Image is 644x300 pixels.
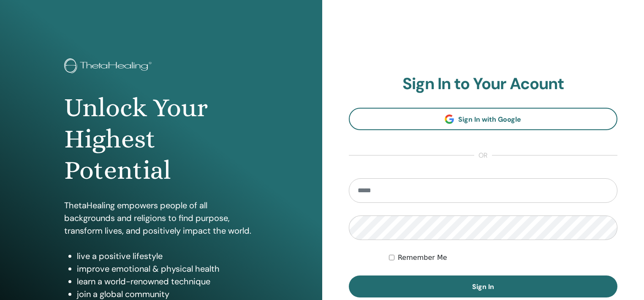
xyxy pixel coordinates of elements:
[472,282,494,291] span: Sign In
[64,199,258,237] p: ThetaHealing empowers people of all backgrounds and religions to find purpose, transform lives, a...
[349,74,618,94] h2: Sign In to Your Acount
[77,250,258,262] li: live a positive lifestyle
[458,115,521,124] span: Sign In with Google
[77,275,258,288] li: learn a world-renowned technique
[64,92,258,186] h1: Unlock Your Highest Potential
[77,262,258,275] li: improve emotional & physical health
[349,108,618,130] a: Sign In with Google
[398,253,447,263] label: Remember Me
[389,253,617,263] div: Keep me authenticated indefinitely or until I manually logout
[349,275,618,297] button: Sign In
[474,150,492,161] span: or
